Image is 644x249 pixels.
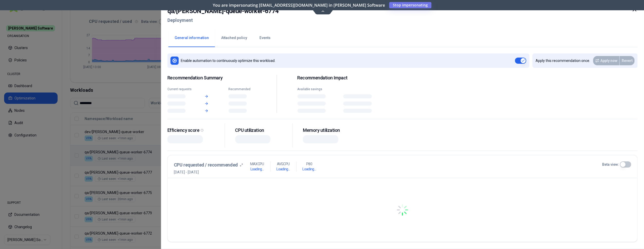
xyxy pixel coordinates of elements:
[167,6,279,16] h2: qa / [PERSON_NAME]-queue-worker-6774
[167,87,195,91] div: Current requests
[602,162,619,167] label: Beta view:
[167,16,279,25] h2: Deployment
[297,87,340,91] div: Available savings
[253,29,277,47] button: Events
[306,161,312,167] p: P80
[277,167,290,172] h1: Loading...
[235,127,288,133] div: CPU utilization
[250,167,264,172] h1: Loading...
[174,170,243,175] span: [DATE] - [DATE]
[167,75,256,81] span: Recommendation Summary
[181,58,275,63] p: Enable automation to continuously optimize this workload.
[215,29,253,47] button: Attached policy
[229,87,256,91] div: Recommended
[297,75,386,81] h2: Recommendation Impact
[303,167,316,172] h1: Loading...
[536,58,590,63] p: Apply this recommendation once.
[277,161,290,167] p: AVG CPU
[250,161,264,167] p: MAX CPU
[167,127,221,133] div: Efficiency score
[303,127,356,133] div: Memory utilization
[174,161,238,169] h3: CPU requested / recommended
[168,29,215,47] button: General information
